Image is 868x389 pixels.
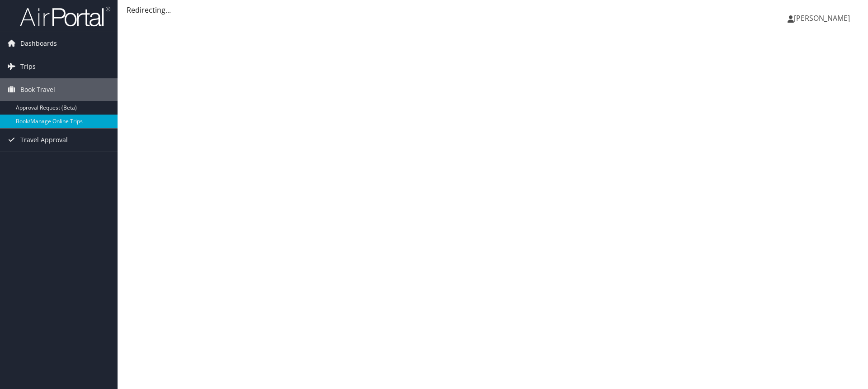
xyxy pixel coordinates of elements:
[20,32,57,55] span: Dashboards
[794,13,850,23] span: [PERSON_NAME]
[20,6,110,27] img: airportal-logo.png
[20,129,68,151] span: Travel Approval
[127,5,859,15] div: Redirecting...
[788,5,859,32] a: [PERSON_NAME]
[20,78,55,101] span: Book Travel
[20,55,36,78] span: Trips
